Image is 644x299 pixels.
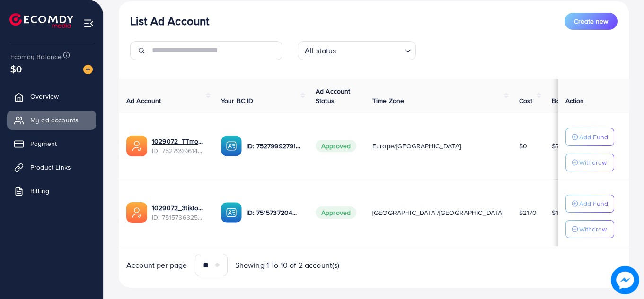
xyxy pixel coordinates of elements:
[9,13,73,28] img: logo
[30,186,49,196] span: Billing
[7,87,96,106] a: Overview
[221,136,242,156] img: ic-ba-acc.ded83a64.svg
[126,202,147,223] img: ic-ads-acc.e4c84228.svg
[574,17,608,26] span: Create new
[519,208,537,217] span: $2170
[126,136,147,156] img: ic-ads-acc.e4c84228.svg
[339,42,401,58] input: Search for option
[130,14,209,28] h3: List Ad Account
[152,137,206,156] div: <span class='underline'>1029072_TTmonigrow_1752749004212</span></br>7527999614847467521
[247,207,300,218] p: ID: 7515737204606648321
[126,260,187,271] span: Account per page
[372,141,461,151] span: Europe/[GEOGRAPHIC_DATA]
[247,140,300,152] p: ID: 7527999279103574032
[10,62,22,76] span: $0
[10,52,62,61] span: Ecomdy Balance
[565,195,614,213] button: Add Fund
[519,141,527,151] span: $0
[7,111,96,129] a: My ad accounts
[579,198,608,209] p: Add Fund
[316,206,356,219] span: Approved
[83,18,94,29] img: menu
[316,140,356,152] span: Approved
[316,86,351,105] span: Ad Account Status
[614,269,637,292] img: image
[221,96,254,105] span: Your BC ID
[565,220,614,238] button: Withdraw
[30,92,59,101] span: Overview
[235,260,340,271] span: Showing 1 To 10 of 2 account(s)
[565,13,618,30] button: Create new
[565,128,614,146] button: Add Fund
[565,96,584,105] span: Action
[152,213,206,222] span: ID: 7515736325211996168
[372,208,504,217] span: [GEOGRAPHIC_DATA]/[GEOGRAPHIC_DATA]
[30,162,71,172] span: Product Links
[7,134,96,153] a: Payment
[152,203,206,213] a: 1029072_3tiktok_1749893989137
[221,202,242,223] img: ic-ba-acc.ded83a64.svg
[152,137,206,146] a: 1029072_TTmonigrow_1752749004212
[7,181,96,200] a: Billing
[579,157,607,168] p: Withdraw
[579,223,607,235] p: Withdraw
[298,41,416,60] div: Search for option
[152,146,206,155] span: ID: 7527999614847467521
[30,115,79,125] span: My ad accounts
[126,96,161,105] span: Ad Account
[579,131,608,143] p: Add Fund
[565,154,614,171] button: Withdraw
[152,203,206,222] div: <span class='underline'>1029072_3tiktok_1749893989137</span></br>7515736325211996168
[83,65,93,74] img: image
[519,96,533,105] span: Cost
[7,158,96,177] a: Product Links
[372,96,404,105] span: Time Zone
[30,139,57,148] span: Payment
[303,44,338,58] span: All status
